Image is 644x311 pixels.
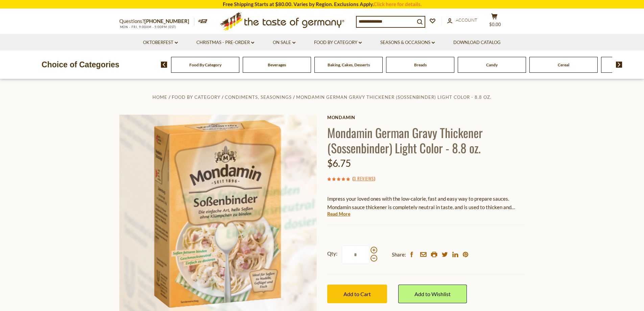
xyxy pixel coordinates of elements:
a: Food By Category [172,94,220,100]
a: Food By Category [314,39,362,46]
a: On Sale [273,39,295,46]
span: $0.00 [489,22,501,27]
a: Click here for details. [374,1,422,7]
a: Christmas - PRE-ORDER [196,39,254,46]
a: Condiments, Seasonings [225,94,292,100]
p: Questions? [119,17,194,26]
a: Food By Category [189,62,221,67]
strong: Qty: [327,249,337,258]
a: Baking, Cakes, Desserts [328,62,370,67]
button: $0.00 [484,13,505,30]
a: Read More [327,210,350,217]
a: 3 Reviews [354,175,374,182]
a: [PHONE_NUMBER] [144,18,189,24]
a: Download Catalog [453,39,501,46]
img: next arrow [616,62,622,68]
img: previous arrow [161,62,167,68]
a: Candy [486,62,498,67]
a: Mondamin [327,115,525,120]
a: Home [152,94,167,100]
a: Breads [414,62,427,67]
a: Oktoberfest [143,39,178,46]
a: Seasons & Occasions [380,39,435,46]
a: Add to Wishlist [398,285,467,303]
button: Add to Cart [327,285,387,303]
span: Add to Cart [343,291,371,297]
a: Account [447,17,477,24]
a: Mondamin German Gravy Thickener (Sossenbinder) Light Color - 8.8 oz. [296,94,492,100]
span: $6.75 [327,157,351,169]
h1: Mondamin German Gravy Thickener (Sossenbinder) Light Color - 8.8 oz. [327,125,525,155]
input: Qty: [342,245,369,264]
span: MON - FRI, 9:00AM - 5:00PM (EST) [119,25,177,29]
span: Share: [392,250,406,259]
p: Impress your loved ones with the low-calorie, fast and easy way to prepare sauces. Mondamin sauce... [327,195,525,212]
span: Account [456,17,477,23]
a: Beverages [268,62,286,67]
span: ( ) [352,175,375,182]
a: Cereal [558,62,569,67]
